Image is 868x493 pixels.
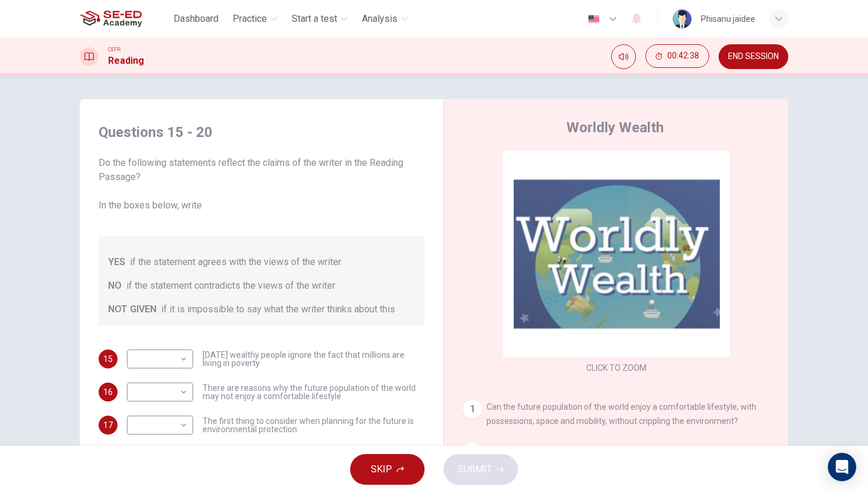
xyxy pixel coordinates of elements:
[108,45,120,54] span: CEFR
[645,44,709,68] button: 00:42:38
[130,255,341,269] span: if the statement agrees with the views of the writer
[203,351,425,367] span: [DATE] wealthy people ignore the fact that millions are living in poverty
[228,8,282,30] button: Practice
[80,7,142,31] img: SE-ED Academy logo
[611,44,636,69] div: Mute
[203,417,425,433] span: The first thing to consider when planning for the future is environmental protection
[350,454,425,485] button: SKIP
[103,421,113,429] span: 17
[203,384,425,400] span: There are reasons why the future population of the world may not enjoy a comfortable lifestyle
[169,8,223,30] button: Dashboard
[719,44,788,69] button: END SESSION
[357,8,413,30] button: Analysis
[161,302,395,316] span: if it is impossible to say what the writer thinks about this
[566,118,664,137] h4: Worldly Wealth
[292,12,337,26] span: Start a test
[80,7,169,31] a: SE-ED Academy logo
[108,302,156,316] span: NOT GIVEN
[108,54,144,68] h1: Reading
[667,51,699,61] span: 00:42:38
[463,442,482,461] div: 2
[701,12,755,26] div: Phisanu jaidee
[287,8,353,30] button: Start a test
[371,461,392,478] span: SKIP
[103,355,113,363] span: 15
[174,12,218,26] span: Dashboard
[728,52,779,61] span: END SESSION
[99,156,425,213] span: Do the following statements reflect the claims of the writer in the Reading Passage? In the boxes...
[828,453,856,481] div: Open Intercom Messenger
[362,12,397,26] span: Analysis
[103,388,113,396] span: 16
[463,400,482,419] div: 1
[108,279,122,293] span: NO
[673,9,691,28] img: Profile picture
[586,15,601,24] img: en
[645,44,709,69] div: Hide
[99,123,425,142] h4: Questions 15 - 20
[108,255,125,269] span: YES
[487,402,756,426] span: Can the future population of the world enjoy a comfortable lifestyle, with possessions, space and...
[233,12,267,26] span: Practice
[126,279,335,293] span: if the statement contradicts the views of the writer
